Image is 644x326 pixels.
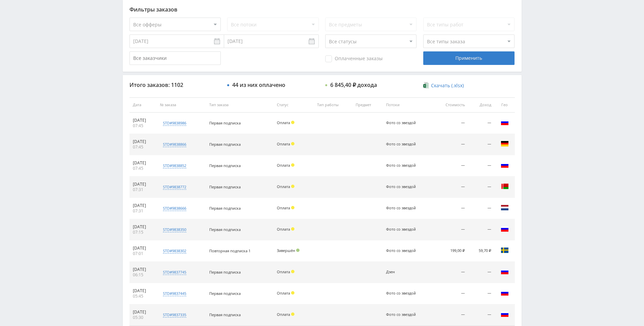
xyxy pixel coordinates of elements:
[432,240,468,262] td: 199,00 ₽
[296,249,300,252] span: Подтвержден
[383,97,433,113] th: Потоки
[386,121,416,125] div: Фото со звездой
[386,312,416,317] div: Фото со звездой
[129,97,157,113] th: Дата
[206,97,273,113] th: Тип заказа
[291,121,294,124] span: Холд
[209,120,241,125] span: Первая подписка
[133,294,153,299] div: 05:45
[501,182,509,190] img: blr.png
[133,208,153,214] div: 07:31
[468,219,495,240] td: —
[291,163,294,167] span: Холд
[133,246,153,251] div: [DATE]
[386,249,416,253] div: Фото со звездой
[277,290,290,296] span: Оплата
[133,224,153,230] div: [DATE]
[330,82,377,88] div: 6 845,40 ₽ дохода
[432,219,468,240] td: —
[431,83,464,88] span: Скачать (.xlsx)
[386,291,416,296] div: Фото со звездой
[423,51,515,65] div: Применить
[468,97,495,113] th: Доход
[277,269,290,274] span: Оплата
[277,312,290,317] span: Оплата
[432,97,468,113] th: Стоимость
[423,82,429,89] img: xlsx
[209,163,241,168] span: Первая подписка
[495,97,515,113] th: Гео
[277,141,290,146] span: Оплата
[423,82,464,89] a: Скачать (.xlsx)
[133,251,153,256] div: 07:01
[209,184,241,189] span: Первая подписка
[277,227,290,232] span: Оплата
[133,272,153,278] div: 06:15
[277,248,295,253] span: Завершён
[501,140,509,148] img: deu.png
[163,270,186,275] div: std#9837745
[314,97,352,113] th: Тип работы
[468,177,495,198] td: —
[133,230,153,235] div: 07:15
[163,291,186,296] div: std#9837445
[432,113,468,134] td: —
[432,304,468,326] td: —
[133,166,153,171] div: 07:45
[501,118,509,126] img: rus.png
[133,309,153,315] div: [DATE]
[291,312,294,316] span: Холд
[133,139,153,144] div: [DATE]
[277,163,290,168] span: Оплата
[432,283,468,304] td: —
[432,134,468,155] td: —
[129,82,221,88] div: Итого заказов: 1102
[133,144,153,150] div: 07:45
[209,227,241,232] span: Первая подписка
[163,248,186,254] div: std#9838302
[163,227,186,232] div: std#9838350
[163,184,186,190] div: std#9838772
[209,248,251,253] span: Повторная подписка 1
[277,120,290,125] span: Оплата
[468,240,495,262] td: 59,70 ₽
[325,55,383,62] span: Оплаченные заказы
[468,283,495,304] td: —
[501,225,509,233] img: rus.png
[386,185,416,189] div: Фото со звездой
[157,97,206,113] th: № заказа
[209,312,241,317] span: Первая подписка
[209,142,241,147] span: Первая подписка
[501,161,509,169] img: rus.png
[501,267,509,276] img: rus.png
[209,206,241,211] span: Первая подписка
[432,155,468,177] td: —
[291,270,294,273] span: Холд
[386,142,416,146] div: Фото со звездой
[129,51,221,65] input: Все заказчики
[386,163,416,168] div: Фото со звездой
[133,160,153,166] div: [DATE]
[133,118,153,123] div: [DATE]
[501,246,509,254] img: swe.png
[163,163,186,168] div: std#9838852
[277,184,290,189] span: Оплата
[432,177,468,198] td: —
[291,227,294,231] span: Холд
[129,6,515,13] div: Фильтры заказов
[468,198,495,219] td: —
[291,142,294,145] span: Холд
[133,187,153,192] div: 07:31
[291,185,294,188] span: Холд
[291,291,294,295] span: Холд
[273,97,314,113] th: Статус
[133,123,153,129] div: 07:45
[232,82,285,88] div: 44 из них оплачено
[163,120,186,126] div: std#9838986
[133,203,153,208] div: [DATE]
[386,227,416,232] div: Фото со звездой
[133,267,153,272] div: [DATE]
[501,310,509,318] img: rus.png
[163,206,186,211] div: std#9838666
[209,270,241,275] span: Первая подписка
